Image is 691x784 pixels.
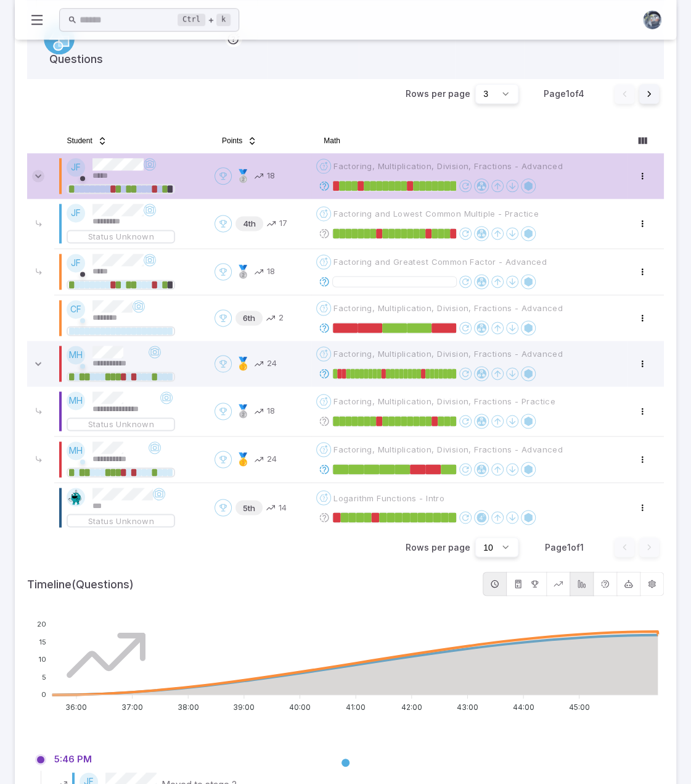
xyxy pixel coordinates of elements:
[178,14,205,26] kbd: Ctrl
[255,407,263,415] i: Points
[235,217,263,230] span: 4th
[88,231,155,242] span: Status Unknown
[512,702,534,711] tspan: 44:00
[267,170,275,182] p: Points
[333,396,555,407] span: Factoring, Multiplication, Division, Fractions - Practice
[49,38,103,68] h5: Questions
[279,312,284,324] p: Points
[67,158,85,177] div: JF
[279,217,287,230] p: Points
[632,131,652,151] button: Column visibility
[121,702,143,711] tspan: 37:00
[616,572,640,596] button: Hide math hint usage
[235,501,263,514] span: 5th
[67,136,92,146] span: Student
[279,501,287,514] p: Points
[333,302,563,314] span: Factoring, Multiplication, Division, Fractions - Advanced
[266,314,275,322] i: Points
[67,254,205,277] div: not_present
[483,572,507,596] button: Show event time
[39,655,46,664] tspan: 10
[568,702,589,711] tspan: 45:00
[67,300,85,319] div: CF
[41,690,46,699] tspan: 0
[37,620,46,628] tspan: 20
[333,444,563,455] span: Factoring, Multiplication, Division, Fractions - Advanced
[67,158,205,181] div: not_present
[67,391,85,410] div: MH
[324,136,340,146] span: Math
[39,637,46,646] tspan: 15
[406,541,470,553] p: Rows per page
[88,419,155,430] span: Status Unknown
[255,172,263,180] i: Points
[67,204,85,222] div: JF
[316,131,348,151] button: Math
[27,575,478,593] h5: Timeline (Questions)
[266,503,275,512] i: Points
[546,572,570,596] button: Hide game points and stage display
[333,161,563,172] span: Factoring, Multiplication, Division, Fractions - Advanced
[255,267,263,276] i: Points
[570,572,594,596] button: Show game resource display
[333,348,563,359] span: Factoring, Multiplication, Division, Fractions - Advanced
[255,359,263,368] i: Points
[333,208,539,219] span: Factoring and Lowest Common Multiple - Practice
[401,702,422,711] tspan: 42:00
[233,702,255,711] tspan: 39:00
[346,702,366,711] tspan: 41:00
[333,256,547,267] span: Factoring and Greatest Common Factor - Advanced
[289,702,311,711] tspan: 40:00
[67,441,85,460] div: MH
[406,88,470,100] p: Rows per page
[235,355,251,372] span: 🥇
[333,492,444,503] span: Logarithm Functions - Intro
[235,451,251,468] span: 🥇
[533,541,595,553] div: Page 1 of 1
[506,572,547,596] button: Hide game actions and leaderboard changes
[178,12,231,27] div: +
[235,402,251,420] span: 🥈
[267,219,276,228] i: Points
[640,572,664,596] button: Hide other events
[59,131,114,151] button: Student
[65,702,87,711] tspan: 36:00
[255,455,263,464] i: Points
[235,167,251,185] span: 🥈
[67,254,85,272] div: JF
[67,300,205,323] div: no_activity
[216,14,231,26] kbd: k
[267,357,277,370] p: Points
[222,136,242,146] span: Points
[267,405,275,417] p: Points
[215,131,264,151] button: Points
[267,453,277,465] p: Points
[643,10,661,29] img: andrew.jpg
[593,572,617,596] button: Hide math questions
[67,488,85,506] img: octagon.svg
[457,702,478,711] tspan: 43:00
[67,441,205,465] div: no_activity
[42,672,46,681] tspan: 5
[178,702,199,711] tspan: 38:00
[88,515,155,526] span: Status Unknown
[267,265,275,278] p: Points
[533,88,595,100] div: Page 1 of 4
[235,263,251,280] span: 🥈
[67,346,205,369] div: no_activity
[54,752,92,765] p: 5:46 PM
[235,312,263,324] span: 6th
[67,346,85,364] div: MH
